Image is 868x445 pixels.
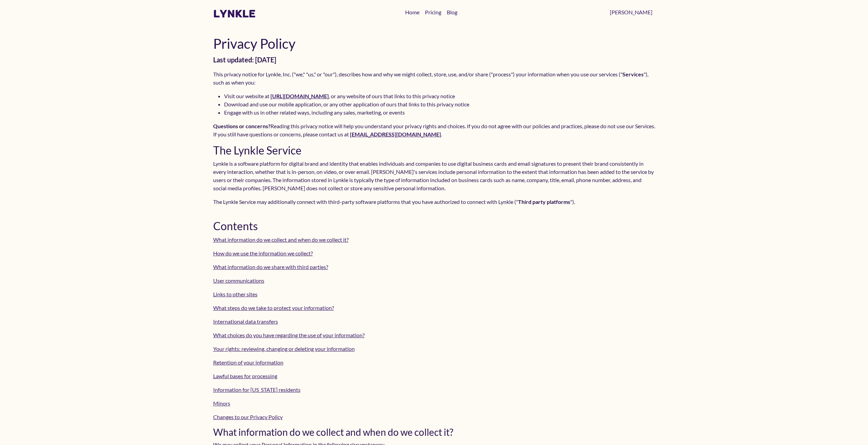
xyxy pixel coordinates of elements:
[213,220,655,233] h2: Contents
[622,71,644,77] strong: Services
[213,122,655,138] p: Reading this privacy notice will help you understand your privacy rights and choices. If you do n...
[213,35,655,52] h1: Privacy Policy
[607,5,655,19] a: [PERSON_NAME]
[213,160,655,192] p: Lynkle is a software platform for digital brand and identity that enables individuals and compani...
[213,264,328,270] a: What information do we share with third parties?
[213,373,277,379] a: Lawful bases for processing
[213,56,276,64] span: Last updated: [DATE]
[213,305,334,311] a: What steps do we take to protect your information?
[213,7,256,20] a: lynkle
[402,5,422,19] a: Home
[213,359,283,366] a: Retention of your information
[224,108,655,117] li: Engage with us in other related ways, including any sales, marketing, or events
[213,345,355,352] a: Your rights: reviewing, changing or deleting your information
[213,427,655,438] h3: What information do we collect and when do we collect it?
[213,400,230,406] a: Minors
[224,100,655,108] li: Download and use our mobile application, or any other application of ours that links to this priv...
[213,236,349,243] a: What information do we collect and when do we collect it?
[213,277,264,284] a: User communications
[213,123,270,129] strong: Questions or concerns?
[213,414,283,420] a: Changes to our Privacy Policy
[213,332,365,338] a: What choices do you have regarding the use of your information?
[224,92,655,100] li: Visit our website at , or any website of ours that links to this privacy notice
[213,70,655,87] p: This privacy notice for Lynkle, Inc. ("we," "us," or "our"), describes how and why we might colle...
[444,5,460,19] a: Blog
[422,5,444,19] a: Pricing
[213,198,655,214] p: The Lynkle Service may additionally connect with third-party software platforms that you have aut...
[213,144,655,157] h2: The Lynkle Service
[213,386,300,393] a: Information for [US_STATE] residents
[350,131,441,137] a: [EMAIL_ADDRESS][DOMAIN_NAME]
[518,198,570,205] strong: Third party platforms
[213,250,313,256] a: How do we use the information we collect?
[213,318,278,325] a: International data transfers
[270,93,329,99] a: [URL][DOMAIN_NAME]
[213,291,258,297] a: Links to other sites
